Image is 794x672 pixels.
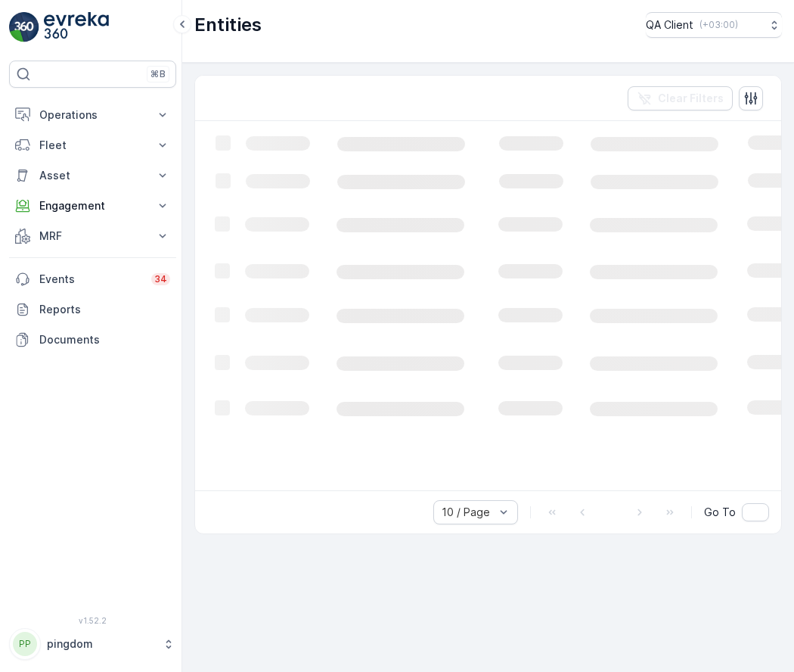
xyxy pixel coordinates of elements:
p: Asset [39,168,146,183]
button: Operations [9,100,176,130]
p: Clear Filters [658,91,724,106]
p: Fleet [39,138,146,153]
p: Documents [39,332,170,347]
p: ⌘B [150,68,166,80]
span: Go To [704,505,736,520]
p: pingdom [47,636,155,652]
a: Documents [9,325,176,355]
p: Engagement [39,198,146,213]
button: PPpingdom [9,628,176,660]
a: Events34 [9,264,176,294]
p: Entities [194,13,262,37]
button: Fleet [9,130,176,160]
img: logo [9,12,39,42]
p: Events [39,272,142,287]
button: MRF [9,221,176,251]
img: logo_light-DOdMpM7g.png [44,12,109,42]
a: Reports [9,294,176,325]
button: Asset [9,160,176,191]
span: v 1.52.2 [9,616,176,625]
button: QA Client(+03:00) [646,12,782,38]
button: Engagement [9,191,176,221]
button: Clear Filters [628,86,733,110]
p: Reports [39,302,170,317]
p: ( +03:00 ) [699,19,738,31]
div: PP [13,632,37,656]
p: QA Client [646,17,693,33]
p: 34 [154,273,167,285]
p: Operations [39,107,146,123]
p: MRF [39,229,146,244]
